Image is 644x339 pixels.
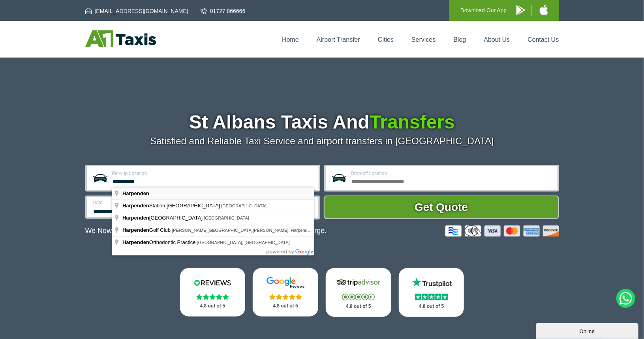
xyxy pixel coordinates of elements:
[196,294,229,300] img: Stars
[378,36,394,43] a: Cities
[122,215,204,221] span: [GEOGRAPHIC_DATA]
[408,277,455,289] img: Trustpilot
[262,277,309,289] img: Google
[453,36,466,43] a: Blog
[351,171,553,176] label: Drop-off Location
[516,5,525,15] img: A1 Taxis Android App
[399,268,464,317] a: Trustpilot Stars 4.8 out of 5
[536,322,640,339] iframe: chat widget
[334,302,383,311] p: 4.8 out of 5
[180,268,246,317] a: Reviews.io Stars 4.8 out of 5
[221,203,267,208] span: [GEOGRAPHIC_DATA]
[201,7,246,15] a: 01727 866666
[197,240,290,245] span: [GEOGRAPHIC_DATA], [GEOGRAPHIC_DATA]
[85,227,327,235] p: We Now Accept Card & Contactless Payment In
[112,171,314,176] label: Pick-up Location
[484,36,510,43] a: About Us
[93,200,194,205] label: Date
[85,113,559,132] h1: St Albans Taxis And
[261,301,310,311] p: 4.8 out of 5
[122,227,172,233] span: Golf Club
[335,277,382,289] img: Tripadvisor
[122,203,149,209] span: Harpenden
[317,36,360,43] a: Airport Transfer
[172,228,312,233] span: [PERSON_NAME][GEOGRAPHIC_DATA][PERSON_NAME], Harpenden
[370,112,455,132] span: Transfers
[460,6,507,15] p: Download Our App
[326,268,391,317] a: Tripadvisor Stars 4.8 out of 5
[189,301,237,311] p: 4.8 out of 5
[407,302,456,311] p: 4.8 out of 5
[122,239,197,245] span: Orthodontic Practice
[85,30,156,47] img: A1 Taxis St Albans LTD
[122,239,149,245] span: Harpenden
[282,36,299,43] a: Home
[122,215,149,221] span: Harpenden
[528,36,559,43] a: Contact Us
[269,294,302,300] img: Stars
[204,216,249,220] span: [GEOGRAPHIC_DATA]
[415,294,448,300] img: Stars
[253,268,318,317] a: Google Stars 4.8 out of 5
[122,203,221,209] span: Station [GEOGRAPHIC_DATA]
[540,5,548,15] img: A1 Taxis iPhone App
[342,294,375,300] img: Stars
[445,225,559,237] img: Credit And Debit Cards
[411,36,436,43] a: Services
[85,136,559,147] p: Satisfied and Reliable Taxi Service and airport transfers in [GEOGRAPHIC_DATA]
[189,277,236,289] img: Reviews.io
[122,227,149,233] span: Harpenden
[324,196,559,219] button: Get Quote
[122,190,149,196] span: Harpenden
[85,7,188,15] a: [EMAIL_ADDRESS][DOMAIN_NAME]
